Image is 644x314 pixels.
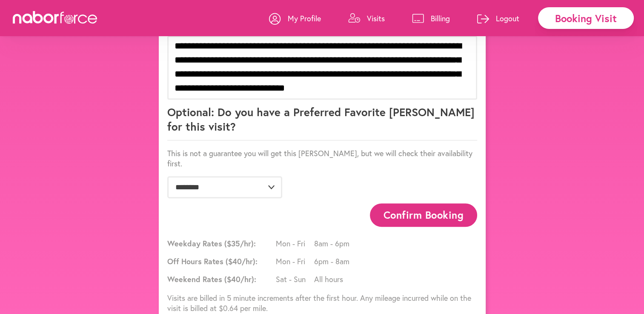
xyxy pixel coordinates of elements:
[314,256,352,266] span: 6pm - 8am
[276,238,314,248] span: Mon - Fri
[496,13,519,23] p: Logout
[431,13,450,23] p: Billing
[477,6,519,31] a: Logout
[224,274,256,284] span: ($ 40 /hr):
[269,6,321,31] a: My Profile
[276,274,314,284] span: Sat - Sun
[538,7,634,29] div: Booking Visit
[224,238,256,248] span: ($ 35 /hr):
[167,238,274,248] span: Weekday Rates
[314,274,352,284] span: All hours
[276,256,314,266] span: Mon - Fri
[167,293,477,313] p: Visits are billed in 5 minute increments after the first hour. Any mileage incurred while on the ...
[412,6,450,31] a: Billing
[167,256,274,266] span: Off Hours Rates
[167,105,477,140] p: Optional: Do you have a Preferred Favorite [PERSON_NAME] for this visit?
[348,6,385,31] a: Visits
[226,256,258,266] span: ($ 40 /hr):
[167,274,274,284] span: Weekend Rates
[167,148,477,168] p: This is not a guarantee you will get this [PERSON_NAME], but we will check their availability first.
[314,238,352,248] span: 8am - 6pm
[370,203,477,227] button: Confirm Booking
[367,13,385,23] p: Visits
[288,13,321,23] p: My Profile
